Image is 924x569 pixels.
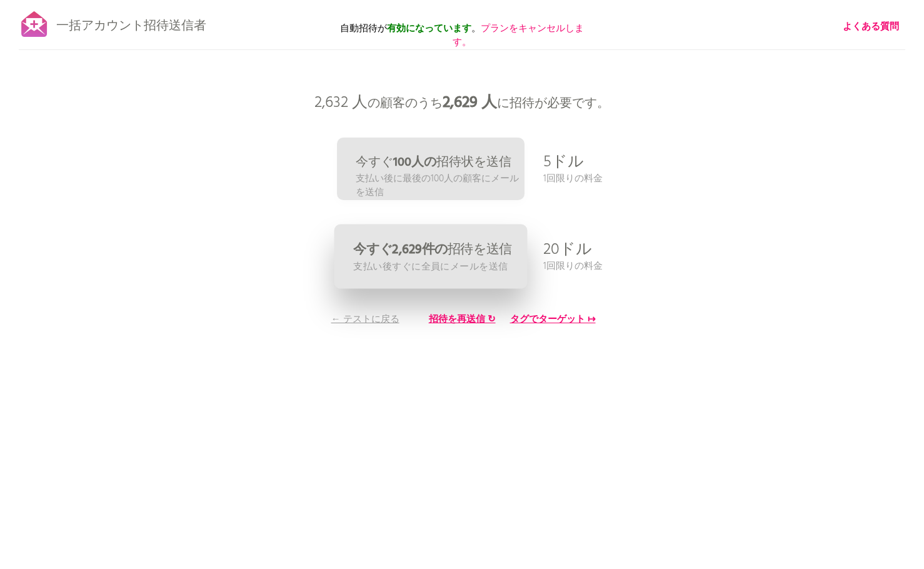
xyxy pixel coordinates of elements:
[334,224,528,289] a: 今すぐ2,629件の招待を送信 支払い後すぐに全員にメールを送信
[436,153,511,173] font: 招待状を送信
[56,16,206,36] font: 一括アカウント招待送信者
[510,312,596,327] font: タグでターゲット ↦
[448,239,473,260] font: 招待
[331,312,399,327] font: ← テストに戻る
[393,153,436,173] font: 100人の
[543,171,603,186] font: 1回限りの料金
[356,153,393,173] font: 今すぐ
[429,312,496,327] font: 招待を再送信 ↻
[543,238,592,263] font: 20ドル
[543,150,584,175] font: 5ドル
[497,94,610,114] font: に招待が必要です。
[356,171,519,200] font: 支払い後に最後の100人の顧客にメールを送信
[387,21,471,36] font: 有効になっています
[353,259,508,274] font: 支払い後すぐに全員にメールを送信
[473,239,512,260] font: を送信
[471,21,481,36] font: 。
[543,259,603,274] font: 1回限りの料金
[843,20,899,34] a: よくある質問
[843,19,899,34] font: よくある質問
[368,94,443,114] font: の顧客のうち
[314,91,368,116] font: 2,632 人
[353,239,447,260] font: 今すぐ2,629件の
[340,21,387,36] font: 自動招待が
[337,138,525,200] a: 今すぐ100人の招待状を送信 支払い後に最後の100人の顧客にメールを送信
[443,91,497,116] font: 2,629 人
[453,21,584,50] font: プランをキャンセルします。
